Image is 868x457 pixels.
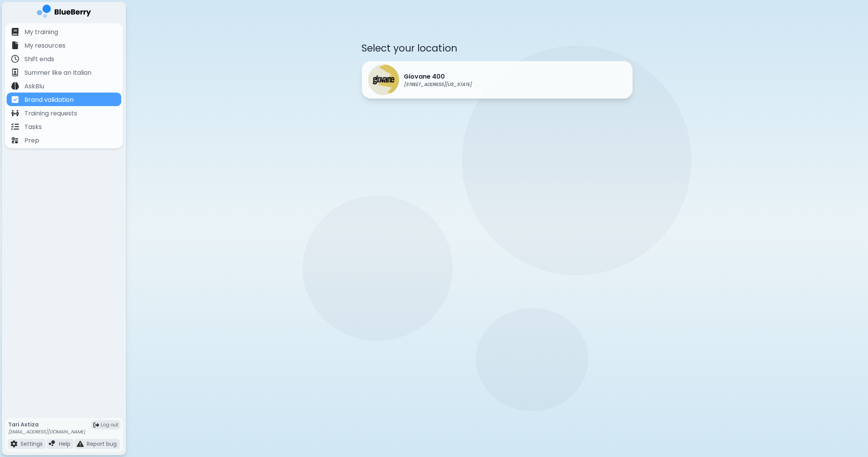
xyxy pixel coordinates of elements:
p: Training requests [24,109,77,118]
p: Select your location [362,42,633,55]
p: Prep [24,136,39,145]
img: logout [93,422,99,428]
img: file icon [11,28,19,36]
p: Shift ends [24,55,54,64]
img: file icon [11,41,19,49]
p: Report bug [87,440,117,447]
p: Tari Astiza [8,421,85,428]
p: [STREET_ADDRESS][US_STATE] [404,81,472,88]
p: My resources [24,41,65,50]
img: file icon [11,69,19,76]
img: file icon [11,123,19,131]
img: file icon [11,55,19,63]
img: Giovane 400 logo [368,64,399,95]
p: My training [24,27,58,37]
p: [EMAIL_ADDRESS][DOMAIN_NAME] [8,429,85,435]
img: file icon [11,82,19,90]
img: file icon [11,96,19,103]
p: Tasks [24,122,42,132]
p: Summer like an Italian [24,68,91,77]
img: file icon [77,440,84,447]
span: Log out [101,422,118,428]
img: file icon [11,109,19,117]
img: file icon [49,440,56,447]
img: file icon [11,136,19,144]
p: Settings [21,440,43,447]
p: Giovane 400 [404,72,472,81]
p: Help [59,440,71,447]
p: AskBlu [24,82,44,91]
p: Brand validation [24,95,74,105]
img: file icon [10,440,17,447]
img: company logo [37,5,91,21]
